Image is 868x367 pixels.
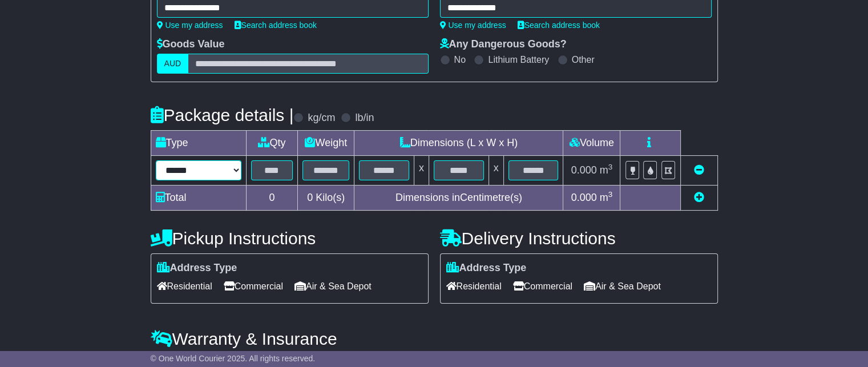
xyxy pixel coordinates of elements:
span: 0.000 [571,164,597,176]
a: Remove this item [694,164,704,176]
span: © One World Courier 2025. All rights reserved. [151,354,316,363]
a: Use my address [157,21,223,30]
h4: Package details | [151,106,294,124]
span: Commercial [513,277,572,295]
label: kg/cm [308,112,335,124]
td: Type [151,131,246,156]
h4: Warranty & Insurance [151,329,718,348]
span: Residential [157,277,212,295]
label: lb/in [355,112,374,124]
a: Search address book [235,21,317,30]
span: m [600,164,613,176]
label: Other [572,54,595,65]
h4: Delivery Instructions [440,229,718,248]
td: 0 [246,185,298,211]
label: No [454,54,466,65]
label: Address Type [446,262,527,275]
span: Commercial [224,277,283,295]
td: Kilo(s) [298,185,354,211]
span: Air & Sea Depot [294,277,372,295]
span: 0.000 [571,192,597,203]
label: Lithium Battery [488,54,549,65]
td: Dimensions (L x W x H) [354,131,563,156]
span: 0 [307,192,313,203]
h4: Pickup Instructions [151,229,429,248]
td: Dimensions in Centimetre(s) [354,185,563,211]
td: x [414,156,429,185]
sup: 3 [608,190,613,199]
label: Address Type [157,262,237,275]
label: AUD [157,54,189,74]
label: Any Dangerous Goods? [440,38,567,51]
a: Search address book [518,21,600,30]
span: m [600,192,613,203]
a: Add new item [694,192,704,203]
td: Qty [246,131,298,156]
span: Air & Sea Depot [584,277,661,295]
td: Total [151,185,246,211]
label: Goods Value [157,38,225,51]
sup: 3 [608,163,613,171]
td: Volume [563,131,620,156]
span: Residential [446,277,502,295]
td: Weight [298,131,354,156]
td: x [488,156,503,185]
a: Use my address [440,21,506,30]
